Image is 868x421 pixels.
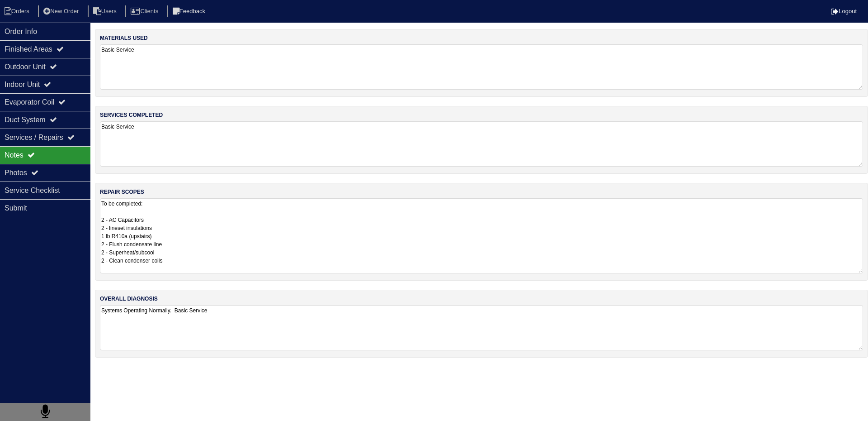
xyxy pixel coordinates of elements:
a: Users [88,8,124,14]
textarea: Basic Service [100,121,863,167]
textarea: Systems Operating Normally. Basic Service [100,305,863,350]
label: overall diagnosis [100,295,158,303]
li: New Order [38,5,86,18]
label: materials used [100,34,148,42]
textarea: Basic Service [100,44,863,90]
li: Clients [125,5,165,18]
label: repair scopes [100,188,144,196]
a: Clients [125,8,165,14]
li: Feedback [167,5,212,18]
a: New Order [38,8,86,14]
label: services completed [100,111,163,119]
li: Users [88,5,124,18]
textarea: To be completed: 2 - AC Capacitors 2 - lineset insulations 1 lb R410a (upstairs) 2 - Flush conden... [100,198,863,273]
a: Logout [831,8,857,14]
